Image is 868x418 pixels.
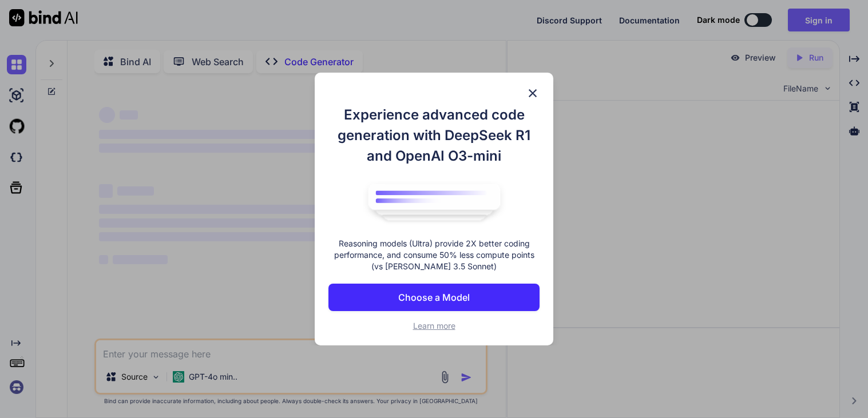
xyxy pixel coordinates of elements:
[328,105,540,166] h1: Experience advanced code generation with DeepSeek R1 and OpenAI O3-mini
[328,238,540,272] p: Reasoning models (Ultra) provide 2X better coding performance, and consume 50% less compute point...
[413,321,455,331] span: Learn more
[398,290,470,304] p: Choose a Model
[526,86,540,100] img: close
[360,178,509,227] img: bind logo
[328,284,540,311] button: Choose a Model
